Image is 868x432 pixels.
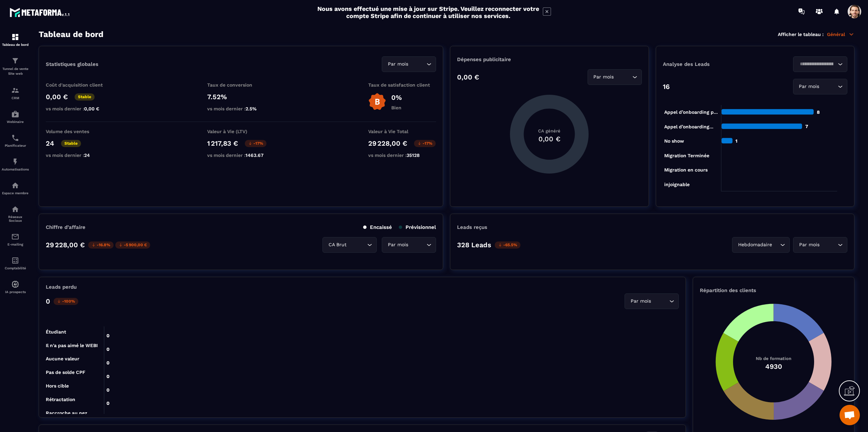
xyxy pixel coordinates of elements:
a: emailemailE-mailing [2,228,29,251]
p: Valeur à Vie (LTV) [207,129,275,134]
input: Search for option [652,298,668,305]
img: social-network [11,205,19,213]
img: automations [11,110,19,118]
div: Search for option [588,69,642,85]
p: Réseaux Sociaux [2,215,29,222]
div: Search for option [793,56,847,72]
p: 0,00 € [457,73,479,81]
p: 0,00 € [46,93,68,101]
span: CA Brut [327,241,348,249]
span: Par mois [629,298,652,305]
img: email [11,233,19,241]
a: automationsautomationsAutomatisations [2,152,29,176]
a: formationformationTunnel de vente Site web [2,52,29,81]
img: logo [9,6,71,18]
input: Search for option [773,241,778,249]
p: Répartition des clients [700,287,847,293]
p: 1 217,83 € [207,139,238,147]
div: Search for option [382,56,436,72]
p: vs mois dernier : [46,152,114,158]
tspan: Étudiant [46,329,66,335]
p: vs mois dernier : [207,106,275,111]
span: 35128 [407,152,420,158]
p: Afficher le tableau : [778,32,824,37]
img: automations [11,280,19,288]
h2: Nous avons effectué une mise à jour sur Stripe. Veuillez reconnecter votre compte Stripe afin de ... [317,5,539,19]
p: 0 [46,297,50,305]
div: Search for option [625,293,679,309]
p: Stable [61,140,81,147]
p: Statistiques globales [46,61,98,67]
tspan: injoignable [664,182,689,187]
img: accountant [11,256,19,265]
h3: Tableau de bord [39,30,103,39]
p: Général [827,31,854,37]
tspan: Rétractation [46,397,75,402]
a: formationformationTableau de bord [2,28,29,52]
p: Coût d'acquisition client [46,82,114,88]
p: Valeur à Vie Total [368,129,436,134]
p: vs mois dernier : [368,152,436,158]
p: Encaissé [363,224,392,230]
p: Webinaire [2,120,29,124]
a: accountantaccountantComptabilité [2,251,29,275]
p: IA prospects [2,290,29,294]
tspan: Hors cible [46,383,69,389]
tspan: Raccroche au nez [46,410,87,416]
span: Par mois [386,241,410,249]
span: 2.5% [245,106,257,111]
p: Taux de satisfaction client [368,82,436,88]
p: Planificateur [2,144,29,147]
p: -17% [245,140,267,147]
p: -16.8% [88,241,114,249]
span: Hebdomadaire [736,241,773,249]
p: Leads reçus [457,224,487,230]
p: 16 [663,83,670,91]
input: Search for option [615,73,631,81]
div: Search for option [382,237,436,253]
img: formation [11,33,19,41]
p: Espace membre [2,191,29,195]
span: Par mois [386,60,410,68]
span: Par mois [592,73,615,81]
span: 0,00 € [84,106,99,111]
p: E-mailing [2,242,29,246]
a: automationsautomationsWebinaire [2,105,29,129]
span: 1463.67 [245,152,263,158]
tspan: No show [664,138,684,144]
p: Analyse des Leads [663,61,755,67]
tspan: Aucune valeur [46,356,79,361]
tspan: Appel d’onboarding p... [664,109,717,115]
p: 29 228,00 € [46,241,85,249]
a: social-networksocial-networkRéseaux Sociaux [2,200,29,228]
tspan: Pas de solde CPF [46,370,85,375]
img: scheduler [11,134,19,142]
p: Comptabilité [2,266,29,270]
p: -100% [54,298,78,305]
p: Tableau de bord [2,43,29,47]
p: Automatisations [2,167,29,171]
p: vs mois dernier : [46,106,114,111]
a: automationsautomationsEspace membre [2,176,29,200]
a: schedulerschedulerPlanificateur [2,129,29,152]
p: Chiffre d’affaire [46,224,85,230]
img: formation [11,57,19,65]
tspan: Il n'a pas aimé le WEBI [46,343,98,348]
span: Par mois [797,241,821,249]
a: formationformationCRM [2,81,29,105]
input: Search for option [797,60,836,68]
span: Par mois [797,83,821,90]
input: Search for option [821,83,836,90]
p: -17% [414,140,436,147]
img: formation [11,86,19,94]
div: Mở cuộc trò chuyện [840,405,860,425]
p: 7.52% [207,93,275,101]
input: Search for option [348,241,366,249]
div: Search for option [322,237,377,253]
p: Tunnel de vente Site web [2,67,29,76]
p: Taux de conversion [207,82,275,88]
span: 24 [84,152,90,158]
p: -5 900,00 € [115,241,150,249]
div: Search for option [732,237,790,253]
img: automations [11,158,19,166]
